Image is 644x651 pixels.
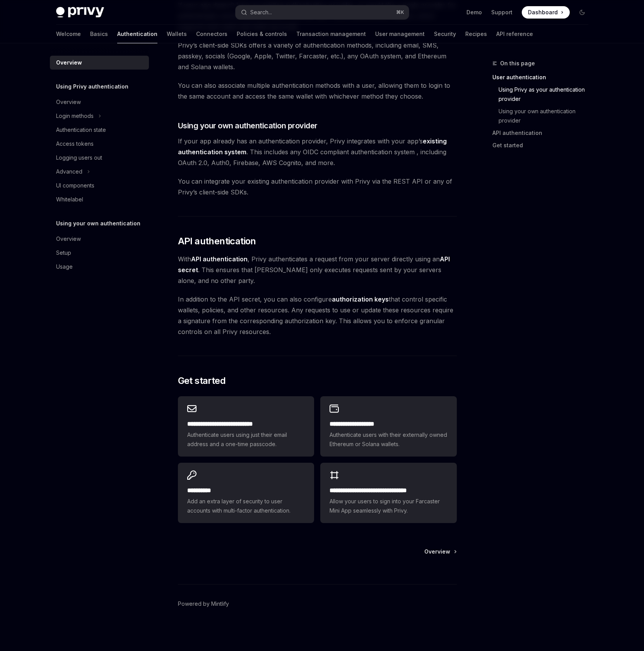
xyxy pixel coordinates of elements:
div: Authentication state [56,125,106,135]
a: Get started [492,139,594,152]
a: **** **** **** ****Authenticate users with their externally owned Ethereum or Solana wallets. [320,396,456,457]
a: Access tokens [50,137,149,151]
strong: authorization keys [332,295,389,303]
a: Policies & controls [237,25,287,43]
a: API authentication [492,127,594,139]
a: Overview [50,95,149,109]
h5: Using your own authentication [56,219,140,228]
a: Transaction management [296,25,366,43]
a: Recipes [465,25,487,43]
a: Security [434,25,456,43]
button: Search...⌘K [236,5,409,19]
span: You can integrate your existing authentication provider with Privy via the REST API or any of Pri... [178,176,457,198]
a: Support [491,9,512,16]
a: User authentication [492,71,594,84]
span: Allow your users to sign into your Farcaster Mini App seamlessly with Privy. [330,497,447,515]
div: Overview [56,234,81,244]
div: Whitelabel [56,195,83,204]
div: Overview [56,58,82,67]
span: Get started [178,375,225,387]
a: **** *****Add an extra layer of security to user accounts with multi-factor authentication. [178,463,314,523]
a: Welcome [56,25,81,43]
a: Setup [50,246,149,260]
a: Overview [50,56,149,70]
a: Demo [466,9,482,16]
span: If your app already has an authentication provider, Privy integrates with your app’s . This inclu... [178,136,457,168]
span: Using your own authentication provider [178,120,318,131]
span: Authenticate users using just their email address and a one-time passcode. [187,430,305,449]
span: ⌘ K [396,9,404,15]
a: Overview [50,232,149,246]
div: Advanced [56,167,82,176]
a: Powered by Mintlify [178,600,229,608]
a: Usage [50,260,149,274]
span: API authentication [178,235,256,247]
a: Dashboard [522,6,570,19]
span: On this page [500,59,535,68]
a: Connectors [196,25,227,43]
a: User management [375,25,425,43]
span: Dashboard [528,9,558,16]
div: Usage [56,262,73,271]
span: In addition to the API secret, you can also configure that control specific wallets, policies, an... [178,294,457,337]
div: Overview [56,97,81,107]
img: dark logo [56,7,104,18]
span: Add an extra layer of security to user accounts with multi-factor authentication. [187,497,305,515]
div: Access tokens [56,139,94,148]
span: You can also associate multiple authentication methods with a user, allowing them to login to the... [178,80,457,102]
a: Authentication [117,25,157,43]
strong: API authentication [191,255,248,263]
div: UI components [56,181,94,190]
div: Login methods [56,111,94,121]
a: Whitelabel [50,193,149,206]
span: Privy’s client-side SDKs offers a variety of authentication methods, including email, SMS, passke... [178,40,457,72]
div: Search... [250,8,272,17]
span: Overview [424,548,450,556]
div: Setup [56,248,71,257]
a: Using your own authentication provider [499,105,594,127]
a: Overview [424,548,456,556]
a: Authentication state [50,123,149,137]
span: Authenticate users with their externally owned Ethereum or Solana wallets. [330,430,447,449]
span: With , Privy authenticates a request from your server directly using an . This ensures that [PERS... [178,254,457,286]
button: Toggle dark mode [576,6,588,19]
a: Using Privy as your authentication provider [499,84,594,105]
a: Logging users out [50,151,149,165]
a: Basics [90,25,108,43]
h5: Using Privy authentication [56,82,128,91]
div: Logging users out [56,153,102,162]
a: API reference [496,25,533,43]
a: Wallets [167,25,187,43]
a: UI components [50,179,149,193]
